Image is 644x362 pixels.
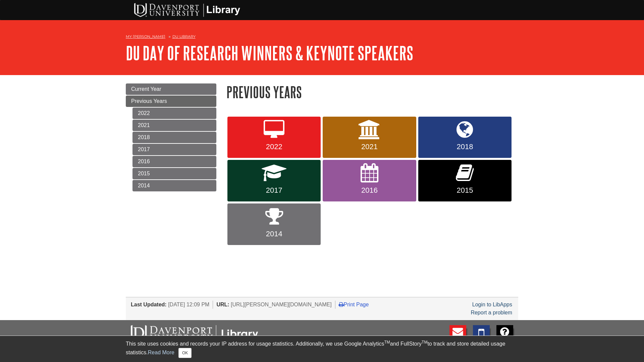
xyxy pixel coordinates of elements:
span: Current Year [131,86,161,92]
a: DU Library [172,34,196,39]
a: 2021 [323,117,416,158]
a: 2017 [227,160,321,201]
span: Last Updated: [131,302,167,307]
span: 2021 [328,142,411,151]
a: 2016 [323,160,416,201]
span: Previous Years [131,98,167,104]
img: DU Libraries [131,325,258,343]
a: 2017 [132,144,216,155]
button: Close [178,348,192,358]
i: Print Page [339,302,344,307]
a: 2016 [132,156,216,167]
a: DU Day of Research Winners & Keynote Speakers [126,43,413,63]
span: 2018 [423,142,506,151]
a: Login to LibApps [472,302,512,307]
span: [DATE] 12:09 PM [168,302,209,307]
a: 2022 [227,117,321,158]
a: FAQ [496,325,513,348]
h1: Previous Years [226,83,518,101]
div: Guide Page Menu [126,83,216,191]
span: 2015 [423,186,506,195]
span: 2016 [328,186,411,195]
a: Text [473,325,490,348]
a: 2014 [132,180,216,191]
a: Report a problem [471,310,512,315]
img: DU Library [122,2,250,18]
a: 2018 [132,132,216,143]
span: 2014 [232,230,316,238]
span: URL: [216,302,229,307]
sup: TM [384,340,390,345]
div: This site uses cookies and records your IP address for usage statistics. Additionally, we use Goo... [126,340,518,358]
a: Current Year [126,83,216,95]
a: Read More [148,350,174,355]
span: 2017 [232,186,316,195]
sup: TM [422,340,427,345]
a: 2015 [132,168,216,179]
span: 2022 [232,142,316,151]
a: 2022 [132,108,216,119]
a: 2021 [132,120,216,131]
span: [URL][PERSON_NAME][DOMAIN_NAME] [231,302,332,307]
nav: breadcrumb [126,32,518,43]
a: 2018 [418,117,512,158]
a: Print Page [339,302,369,307]
a: E-mail [449,325,466,348]
a: 2015 [418,160,512,201]
a: 2014 [227,203,321,245]
a: My [PERSON_NAME] [126,34,165,40]
a: Previous Years [126,96,216,107]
